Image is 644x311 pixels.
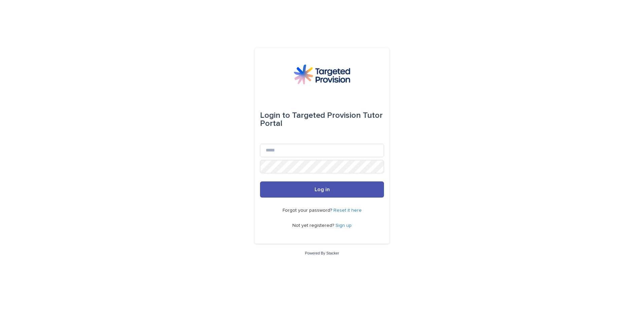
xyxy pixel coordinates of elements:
span: Forgot your password? [283,208,333,213]
button: Log in [260,181,384,198]
a: Powered By Stacker [305,251,339,255]
a: Sign up [335,223,352,228]
span: Log in [315,187,330,192]
div: Targeted Provision Tutor Portal [260,106,384,133]
span: Not yet registered? [292,223,335,228]
a: Reset it here [333,208,362,213]
span: Login to [260,111,290,119]
img: M5nRWzHhSzIhMunXDL62 [294,64,350,84]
